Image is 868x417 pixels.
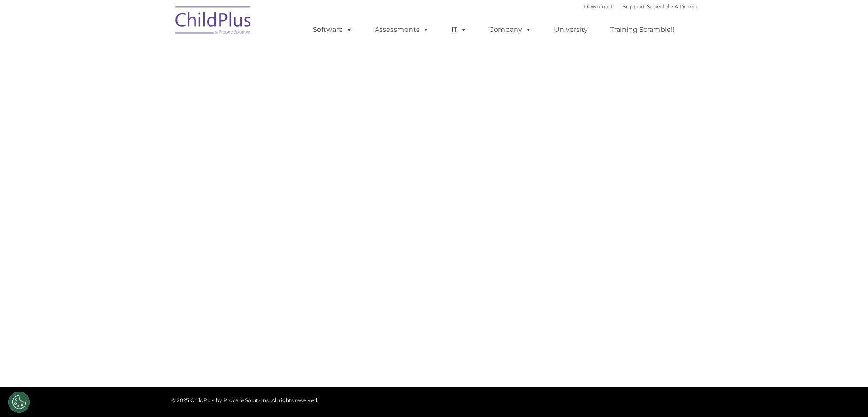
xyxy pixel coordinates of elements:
[545,21,596,38] a: University
[171,397,318,403] span: © 2025 ChildPlus by Procare Solutions. All rights reserved.
[623,3,645,10] a: Support
[584,3,612,10] a: Download
[304,21,361,38] a: Software
[443,21,475,38] a: IT
[602,21,683,38] a: Training Scramble!!
[171,0,256,43] img: ChildPlus by Procare Solutions
[647,3,697,10] a: Schedule A Demo
[8,392,30,413] button: Cookies Settings
[584,3,697,10] font: |
[481,21,540,38] a: Company
[366,21,437,38] a: Assessments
